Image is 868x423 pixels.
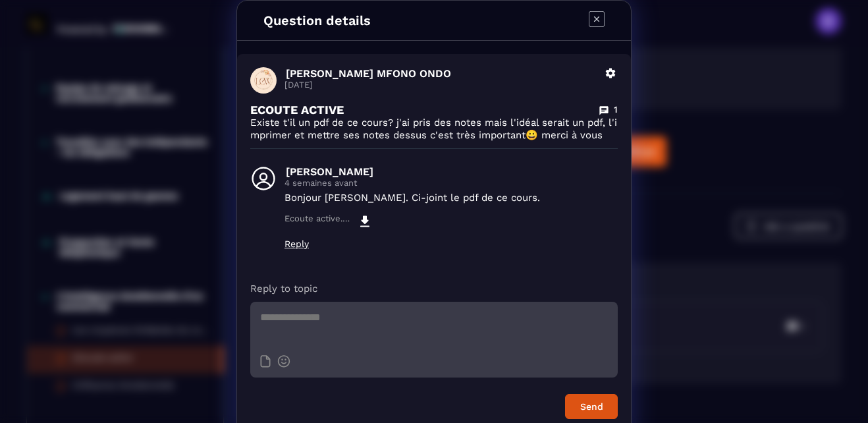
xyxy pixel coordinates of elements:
p: [PERSON_NAME] [286,165,618,178]
p: 4 semaines avant [285,178,618,188]
p: Bonjour [PERSON_NAME]. Ci-joint le pdf de ce cours. [285,191,618,204]
p: 1 [614,103,618,116]
p: [DATE] [285,80,597,90]
p: ECOUTE ACTIVE [250,103,344,117]
p: Existe t'il un pdf de ce cours? j'ai pris des notes mais l'idéal serait un pdf, l'imprimer et met... [250,117,618,142]
p: Ecoute active.pdf [285,213,350,229]
p: [PERSON_NAME] MFONO ONDO [286,67,597,80]
p: Reply to topic [250,282,618,295]
h4: Question details [263,13,371,28]
button: Send [565,394,618,419]
p: Reply [285,239,618,249]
